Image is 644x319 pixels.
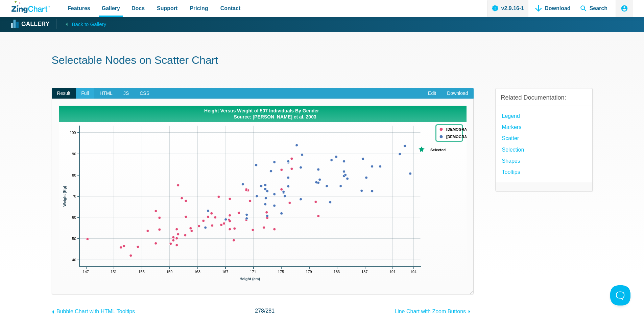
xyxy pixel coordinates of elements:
a: Scatter [502,134,519,143]
a: Back to Gallery [56,19,106,29]
span: Gallery [102,4,120,13]
span: Line Chart with Zoom Buttons [395,309,466,314]
a: Edit [423,88,442,99]
a: Legend [502,111,520,121]
span: Bubble Chart with HTML Tooltips [56,309,135,314]
a: Tooltips [502,167,520,177]
a: Markers [502,123,522,132]
span: Support [157,4,177,13]
a: Selection [502,145,524,154]
span: / [255,306,275,315]
span: HTML [94,88,118,99]
a: Bubble Chart with HTML Tooltips [52,305,135,316]
span: Full [76,88,94,99]
a: Line Chart with Zoom Buttons [395,305,473,316]
span: 281 [265,308,275,314]
span: Docs [132,4,145,13]
span: Back to Gallery [72,20,106,29]
span: JS [118,88,134,99]
a: ZingChart Logo. Click to return to the homepage [11,1,50,13]
a: Download [442,88,473,99]
a: Shapes [502,156,520,165]
span: Contact [220,4,241,13]
a: Gallery [11,19,49,29]
iframe: Toggle Customer Support [610,285,630,305]
h1: Selectable Nodes on Scatter Chart [52,53,593,69]
span: Result [52,88,76,99]
span: 278 [255,308,264,314]
span: CSS [134,88,155,99]
strong: Gallery [21,21,49,27]
span: Features [68,4,90,13]
h3: Related Documentation: [501,94,587,102]
span: Pricing [190,4,208,13]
